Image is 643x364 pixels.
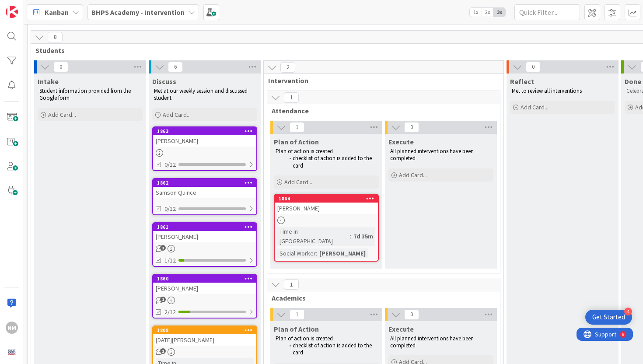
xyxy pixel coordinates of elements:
span: 8 [48,32,63,42]
span: Add Card... [399,171,427,179]
div: [PERSON_NAME] [153,231,256,242]
div: 1808 [157,327,256,333]
div: 1860 [157,276,256,282]
div: 1864 [279,196,378,202]
a: 1863[PERSON_NAME]0/12 [152,126,257,171]
span: Add Card... [521,103,549,111]
div: 1862 [153,179,256,187]
span: Student information provided from the Google form [39,87,132,101]
div: 1864 [275,195,378,203]
div: [PERSON_NAME] [153,135,256,147]
span: 1 [160,245,166,251]
div: Social Worker [277,248,316,258]
span: Kanban [45,7,69,17]
a: 1860[PERSON_NAME]2/12 [152,274,257,318]
a: 1861[PERSON_NAME]1/12 [152,222,257,267]
span: checklist of action is added to the card [293,154,373,169]
span: Intervention [268,76,493,85]
div: 1808 [153,326,256,334]
span: 2 [280,62,295,73]
span: 1x [470,8,482,17]
span: Met to review all interventions [512,87,582,94]
div: 1861[PERSON_NAME] [153,223,256,242]
span: 2/12 [164,308,176,317]
span: Intake [38,77,59,86]
span: Execute [388,325,414,333]
span: : [350,231,351,241]
div: 6 [45,3,48,10]
img: Visit kanbanzone.com [6,6,18,18]
span: Met at our weekly session and discussed student [154,87,249,101]
span: All planned interventions have been completed [390,335,475,349]
span: checklist of action is added to the card [293,342,373,356]
div: [PERSON_NAME] [317,248,368,258]
div: 1861 [157,224,256,230]
div: 1861 [153,223,256,231]
div: 1863 [157,128,256,134]
span: 0 [53,62,68,72]
a: 1864[PERSON_NAME]Time in [GEOGRAPHIC_DATA]:7d 35mSocial Worker:[PERSON_NAME] [274,194,379,262]
div: 1862Samson Quince [153,179,256,198]
span: Plan of action is created [276,335,333,342]
span: Add Card... [284,178,312,186]
span: Academics [272,294,489,302]
span: Attendance [272,106,489,115]
span: 0 [404,122,419,133]
span: 1 [160,297,166,302]
div: 1863 [153,127,256,135]
a: 1862Samson Quince0/12 [152,178,257,215]
div: Get Started [592,313,625,322]
span: Add Card... [163,111,191,119]
span: 2 [160,348,166,354]
span: Reflect [510,77,534,86]
div: 1863[PERSON_NAME] [153,127,256,147]
div: 1864[PERSON_NAME] [275,195,378,214]
div: [DATE][PERSON_NAME] [153,334,256,346]
img: avatar [6,346,18,358]
span: 6 [168,62,183,72]
span: 1 [290,122,304,133]
div: [PERSON_NAME] [275,203,378,214]
div: 1860[PERSON_NAME] [153,275,256,294]
span: 0/12 [164,160,176,169]
span: 3x [493,8,505,17]
div: 7d 35m [351,231,375,241]
span: 1 [290,309,304,320]
span: 0 [404,309,419,320]
span: 2x [482,8,493,17]
span: 1/12 [164,256,176,265]
span: Plan of Action [274,137,319,146]
span: Plan of action is created [276,147,333,155]
div: Time in [GEOGRAPHIC_DATA] [277,227,350,246]
span: Support [18,1,40,12]
b: BHPS Academy - Intervention [91,8,185,17]
span: 1 [284,279,299,290]
input: Quick Filter... [514,4,580,20]
span: Add Card... [48,111,76,119]
span: Discuss [152,77,176,86]
div: 1860 [153,275,256,283]
span: 1 [284,92,299,103]
span: Execute [388,137,414,146]
span: : [316,248,317,258]
div: Samson Quince [153,187,256,198]
div: Open Get Started checklist, remaining modules: 4 [585,310,632,325]
span: Done [625,77,641,86]
div: 1808[DATE][PERSON_NAME] [153,326,256,346]
span: 0 [526,62,541,72]
div: NM [6,322,18,334]
div: [PERSON_NAME] [153,283,256,294]
div: 4 [624,308,632,315]
span: 0/12 [164,204,176,213]
span: Plan of Action [274,325,319,333]
div: 1862 [157,180,256,186]
span: All planned interventions have been completed [390,147,475,162]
